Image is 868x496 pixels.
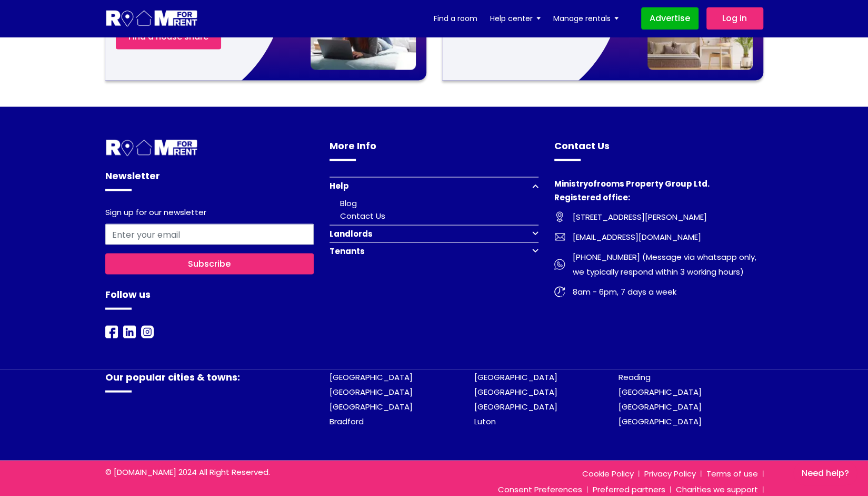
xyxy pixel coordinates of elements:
a: [GEOGRAPHIC_DATA] [618,401,702,412]
button: Subscribe [105,253,314,274]
a: Manage rentals [553,11,618,26]
h4: Ministryofrooms Property Group Ltd. Registered office: [554,177,763,209]
a: Luton [474,415,496,426]
a: [GEOGRAPHIC_DATA] [330,371,413,382]
a: Terms of use [701,468,763,479]
a: 8am - 6pm, 7 days a week [554,284,763,299]
a: [GEOGRAPHIC_DATA] [618,415,702,426]
h4: More Info [330,138,538,161]
a: [GEOGRAPHIC_DATA] [474,386,557,397]
button: Tenants [330,242,538,259]
a: Facebook [105,325,118,337]
p: © [DOMAIN_NAME] 2024 All Right Reserved. [105,465,314,478]
span: [PHONE_NUMBER] (Message via whatsapp only, we typically respond within 3 working hours) [565,249,763,279]
a: Consent Preferences [493,483,587,494]
a: [PHONE_NUMBER] (Message via whatsapp only, we typically respond within 3 working hours) [554,249,763,279]
a: Advertise [641,7,699,30]
img: Logo for Room for Rent, featuring a welcoming design with a house icon and modern typography [105,9,198,28]
img: Room For Rent [554,231,565,242]
a: Cookie Policy [577,468,639,479]
img: Room For Rent [105,138,198,158]
button: Help [330,177,538,194]
img: Room For Rent [141,325,154,338]
button: Landlords [330,225,538,242]
a: [GEOGRAPHIC_DATA] [618,386,702,397]
img: Room For Rent [554,259,565,269]
a: Blog [340,197,357,208]
label: Sign up for our newsletter [105,207,206,219]
a: [GEOGRAPHIC_DATA] [330,401,413,412]
a: Need Help? [793,461,857,485]
a: [GEOGRAPHIC_DATA] [330,386,413,397]
input: Enter your email [105,223,314,245]
a: [EMAIL_ADDRESS][DOMAIN_NAME] [554,229,763,244]
a: Contact Us [340,210,385,221]
h4: Newsletter [105,168,314,191]
a: Charities we support [671,483,763,494]
span: [STREET_ADDRESS][PERSON_NAME] [565,209,707,224]
a: Preferred partners [587,483,671,494]
img: Room For Rent [123,325,136,338]
a: [STREET_ADDRESS][PERSON_NAME] [554,209,763,224]
a: [GEOGRAPHIC_DATA] [474,401,557,412]
a: Help center [490,11,541,26]
a: Find a room [434,11,477,26]
span: [EMAIL_ADDRESS][DOMAIN_NAME] [565,229,701,244]
a: LinkedIn [123,325,136,337]
a: Reading [618,371,651,382]
img: Room For Rent [554,286,565,297]
span: 8am - 6pm, 7 days a week [565,284,676,299]
a: Privacy Policy [639,468,701,479]
h4: Follow us [105,287,314,309]
h4: Contact Us [554,138,763,161]
img: Room For Rent [554,211,565,222]
h4: Our popular cities & towns: [105,369,314,392]
a: Instagram [141,325,154,337]
img: Room For Rent [105,325,118,338]
a: [GEOGRAPHIC_DATA] [474,371,557,382]
a: Bradford [330,415,364,426]
a: Log in [706,7,763,30]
